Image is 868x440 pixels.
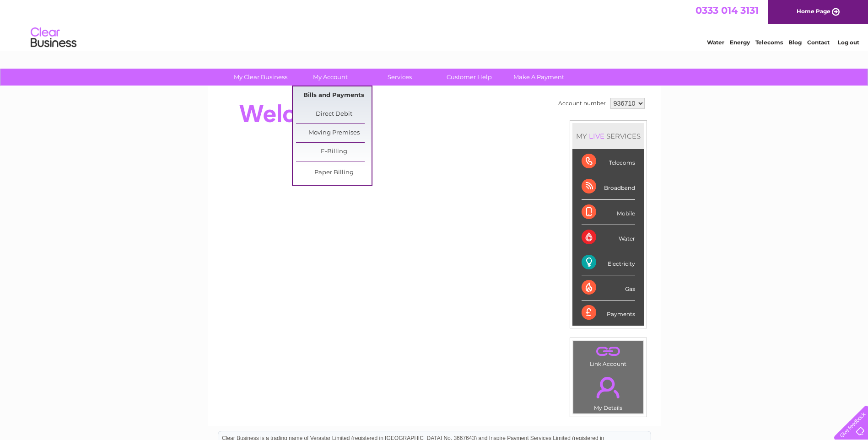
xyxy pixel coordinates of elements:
[573,341,644,370] td: Link Account
[582,275,635,300] div: Gas
[292,69,368,86] a: My Account
[582,300,635,325] div: Payments
[573,369,644,414] td: My Details
[431,69,507,86] a: Customer Help
[576,343,641,360] a: .
[582,225,635,250] div: Water
[296,86,372,105] a: Bills and Payments
[730,39,750,46] a: Energy
[296,164,372,182] a: Paper Billing
[576,371,641,403] a: .
[807,39,830,46] a: Contact
[296,105,372,123] a: Direct Debit
[223,69,298,86] a: My Clear Business
[30,24,77,52] img: logo.png
[838,39,859,46] a: Log out
[582,250,635,275] div: Electricity
[695,5,759,16] a: 0333 014 3131
[501,69,577,86] a: Make A Payment
[296,124,372,142] a: Moving Premises
[788,39,802,46] a: Blog
[362,69,437,86] a: Services
[582,200,635,225] div: Mobile
[582,149,635,174] div: Telecoms
[707,39,724,46] a: Water
[218,5,651,44] div: Clear Business is a trading name of Verastar Limited (registered in [GEOGRAPHIC_DATA] No. 3667643...
[296,143,372,161] a: E-Billing
[572,123,644,149] div: MY SERVICES
[556,96,608,111] td: Account number
[582,174,635,199] div: Broadband
[587,132,606,140] div: LIVE
[755,39,783,46] a: Telecoms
